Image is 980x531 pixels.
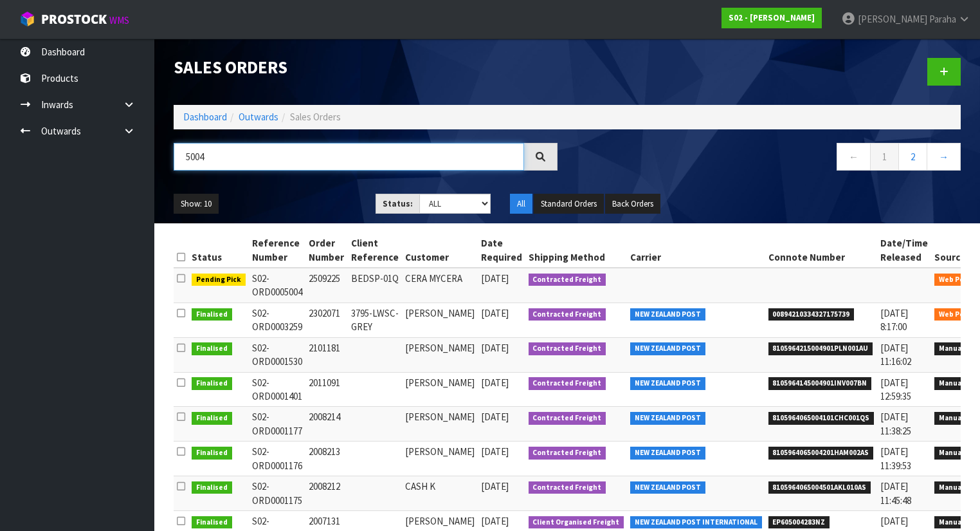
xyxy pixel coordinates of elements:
[927,143,961,171] a: →
[880,480,911,506] span: [DATE] 11:45:48
[478,233,525,268] th: Date Required
[188,233,249,268] th: Status
[934,481,968,494] span: Manual
[239,111,278,123] a: Outwards
[768,481,871,494] span: 8105964065004501AKL010AS
[529,377,606,390] span: Contracted Freight
[529,274,606,286] span: Contracted Freight
[630,516,762,529] span: NEW ZEALAND POST INTERNATIONAL
[481,342,509,354] span: [DATE]
[934,342,968,355] span: Manual
[630,308,705,321] span: NEW ZEALAND POST
[481,445,509,458] span: [DATE]
[729,12,815,23] strong: S02 - [PERSON_NAME]
[174,194,219,214] button: Show: 10
[305,303,348,337] td: 2302071
[348,303,402,337] td: 3795-LWSC-GREY
[305,268,348,303] td: 2509225
[880,307,908,333] span: [DATE] 8:17:00
[41,11,107,28] span: ProStock
[529,447,606,460] span: Contracted Freight
[510,194,532,214] button: All
[402,442,478,476] td: [PERSON_NAME]
[174,58,558,77] h1: Sales Orders
[877,233,931,268] th: Date/Time Released
[630,377,705,390] span: NEW ZEALAND POST
[630,412,705,425] span: NEW ZEALAND POST
[402,233,478,268] th: Customer
[765,233,878,268] th: Connote Number
[768,308,855,321] span: 00894210334327175739
[858,13,927,25] span: [PERSON_NAME]
[880,445,911,471] span: [DATE] 11:39:53
[481,377,509,389] span: [DATE]
[249,268,305,303] td: S02-ORD0005004
[109,14,129,26] small: WMS
[630,342,705,355] span: NEW ZEALAND POST
[605,194,660,214] button: Back Orders
[249,476,305,511] td: S02-ORD0001175
[249,337,305,372] td: S02-ORD0001530
[481,411,509,423] span: [DATE]
[630,447,705,460] span: NEW ZEALAND POST
[577,143,961,174] nav: Page navigation
[402,372,478,407] td: [PERSON_NAME]
[929,13,956,25] span: Paraha
[529,342,606,355] span: Contracted Freight
[192,342,232,355] span: Finalised
[305,372,348,407] td: 2011091
[192,481,232,494] span: Finalised
[249,233,305,268] th: Reference Number
[870,143,899,171] a: 1
[402,268,478,303] td: CERA MYCERA
[934,412,968,425] span: Manual
[402,476,478,511] td: CASH K
[290,111,341,123] span: Sales Orders
[402,407,478,442] td: [PERSON_NAME]
[768,342,873,355] span: 8105964215004901PLN001AU
[249,442,305,476] td: S02-ORD0001176
[768,412,875,425] span: 8105964065004101CHC001QS
[402,337,478,372] td: [PERSON_NAME]
[305,407,348,442] td: 2008214
[305,233,348,268] th: Order Number
[249,372,305,407] td: S02-ORD0001401
[192,308,232,321] span: Finalised
[880,377,911,402] span: [DATE] 12:59:35
[529,481,606,494] span: Contracted Freight
[383,198,413,209] strong: Status:
[529,516,624,529] span: Client Organised Freight
[529,412,606,425] span: Contracted Freight
[768,447,874,460] span: 8105964065004201HAM002AS
[898,143,927,171] a: 2
[880,342,911,368] span: [DATE] 11:16:02
[627,233,765,268] th: Carrier
[249,303,305,337] td: S02-ORD0003259
[934,447,968,460] span: Manual
[305,476,348,511] td: 2008212
[768,377,872,390] span: 8105964145004901INV007BN
[481,272,509,284] span: [DATE]
[768,516,830,529] span: EP605004283NZ
[525,233,628,268] th: Shipping Method
[534,194,604,214] button: Standard Orders
[174,143,524,171] input: Search sales orders
[348,268,402,303] td: BEDSP-01Q
[192,412,232,425] span: Finalised
[880,411,911,436] span: [DATE] 11:38:25
[192,274,246,286] span: Pending Pick
[348,233,402,268] th: Client Reference
[481,307,509,319] span: [DATE]
[183,111,227,123] a: Dashboard
[837,143,871,171] a: ←
[481,515,509,527] span: [DATE]
[305,442,348,476] td: 2008213
[721,8,822,28] a: S02 - [PERSON_NAME]
[529,308,606,321] span: Contracted Freight
[630,481,705,494] span: NEW ZEALAND POST
[934,516,968,529] span: Manual
[19,11,35,27] img: cube-alt.png
[481,480,509,492] span: [DATE]
[934,377,968,390] span: Manual
[249,407,305,442] td: S02-ORD0001177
